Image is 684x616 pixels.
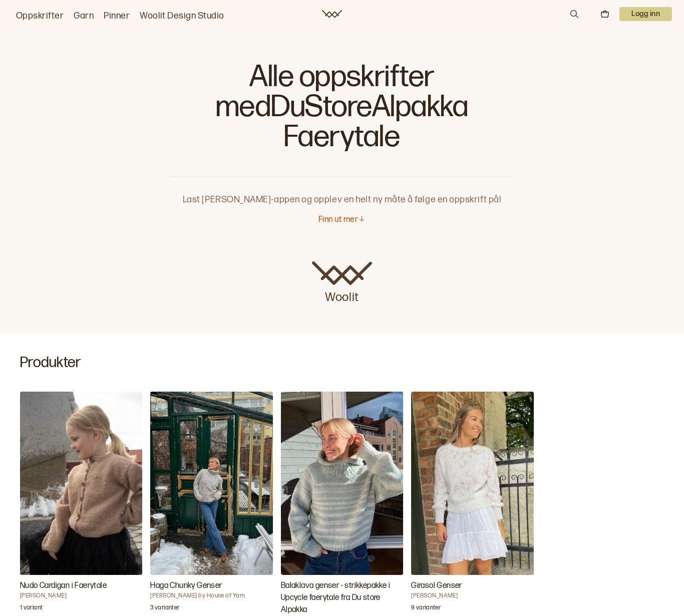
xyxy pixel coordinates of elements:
p: 3 varianter [150,604,179,614]
a: Oppskrifter [16,9,64,23]
h4: [PERSON_NAME] by House of Yarn [150,592,272,600]
img: Øyunn Krogh by House of YarnHaga Chunky Genser [150,392,272,575]
p: 1 variant [20,604,43,614]
p: Logg inn [619,7,672,21]
a: Woolit Design Studio [140,9,224,23]
h3: Girasol Genser [411,580,533,592]
img: Woolit [312,261,372,285]
h3: Haga Chunky Genser [150,580,272,592]
p: 9 varianter [411,604,441,614]
a: Woolit [312,261,372,305]
p: Woolit [312,285,372,305]
a: Woolit [322,10,342,18]
a: Garn [74,9,94,23]
p: Last [PERSON_NAME]-appen og opplev en helt ny måte å følge en oppskrift på! [171,177,513,207]
img: Brit Frafjord ØrstavikNudo Cardigan i Faerytale [20,392,142,575]
h4: [PERSON_NAME] [20,592,142,600]
img: Brit Frafjord ØrstavikBalaklava genser - strikkepakke i Upcycle faerytale fra Du store Alpakka [281,392,403,575]
a: Pinner [104,9,130,23]
button: User dropdown [619,7,672,21]
h3: Nudo Cardigan i Faerytale [20,580,142,592]
h3: Balaklava genser - strikkepakke i Upcycle faerytale fra Du store Alpakka [281,580,403,616]
img: Trine Lise HøysethGirasol Genser [411,392,533,575]
h1: Alle oppskrifter med DuStoreAlpakka Faerytale [171,60,513,160]
button: Finn ut mer [318,215,366,225]
h4: [PERSON_NAME] [411,592,533,600]
p: Finn ut mer [318,215,358,225]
